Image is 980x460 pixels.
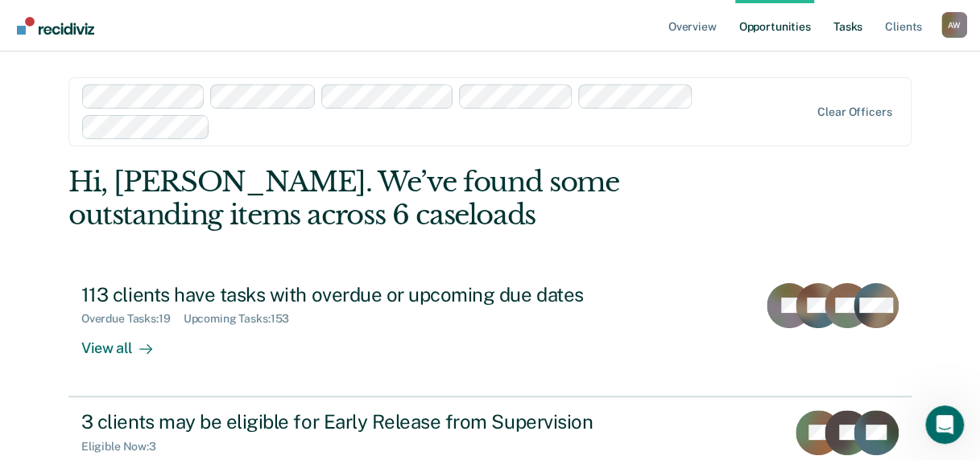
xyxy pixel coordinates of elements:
[81,312,184,326] div: Overdue Tasks : 19
[817,105,891,119] div: Clear officers
[17,17,94,35] img: Recidiviz
[68,270,912,396] a: 113 clients have tasks with overdue or upcoming due datesOverdue Tasks:19Upcoming Tasks:153View all
[941,12,967,38] div: A W
[81,326,172,357] div: View all
[81,410,647,433] div: 3 clients may be eligible for Early Release from Supervision
[184,312,303,326] div: Upcoming Tasks : 153
[81,283,647,306] div: 113 clients have tasks with overdue or upcoming due dates
[925,405,964,444] iframe: Intercom live chat
[81,440,169,454] div: Eligible Now : 3
[68,166,743,232] div: Hi, [PERSON_NAME]. We’ve found some outstanding items across 6 caseloads
[941,12,967,38] button: Profile dropdown button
